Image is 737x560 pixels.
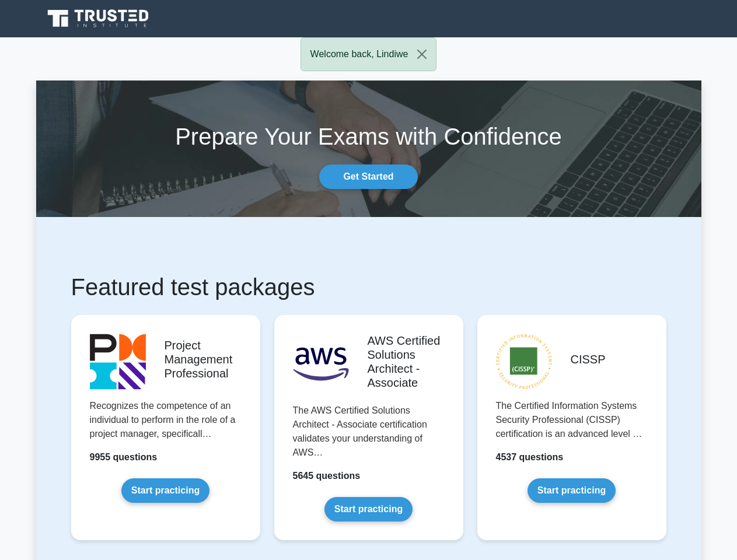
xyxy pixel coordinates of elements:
a: Get Started [319,164,417,189]
a: Start practicing [121,478,209,503]
a: Start practicing [528,478,616,503]
h1: Featured test packages [71,273,666,301]
button: Close [408,38,436,71]
h1: Prepare Your Exams with Confidence [36,123,701,150]
a: Start practicing [324,497,413,521]
div: Welcome back, Lindiwe [301,37,437,71]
